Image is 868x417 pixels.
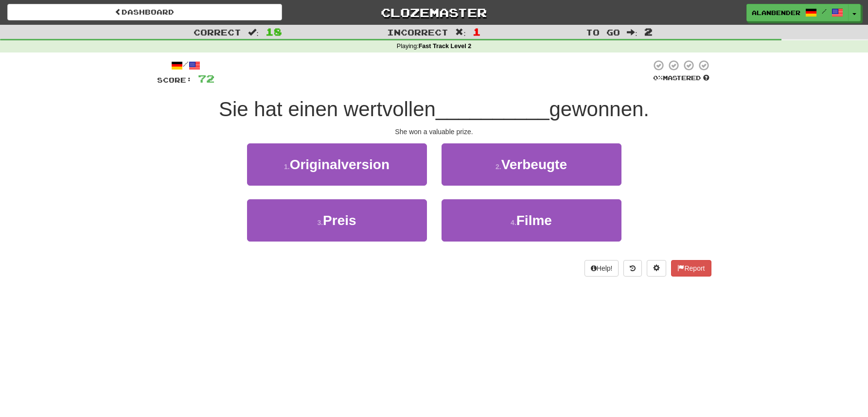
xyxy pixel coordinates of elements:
[511,219,516,226] small: 4 .
[496,163,501,171] small: 2 .
[290,157,390,172] span: Originalversion
[7,4,282,20] a: Dashboard
[627,28,638,36] span: :
[194,27,241,37] span: Correct
[247,143,427,186] button: 1.Originalversion
[473,26,481,37] span: 1
[671,260,711,277] button: Report
[549,98,650,121] span: gewonnen.
[247,199,427,242] button: 3.Preis
[822,8,827,15] span: /
[297,4,571,21] a: Clozemaster
[387,27,448,37] span: Incorrect
[644,26,653,37] span: 2
[219,98,436,121] span: Sie hat einen wertvollen
[442,199,621,242] button: 4.Filme
[746,4,849,21] a: AlanBender /
[653,74,663,82] span: 0 %
[284,163,290,171] small: 1 .
[752,8,800,17] span: AlanBender
[157,59,214,71] div: /
[436,98,549,121] span: __________
[651,74,711,83] div: Mastered
[455,28,466,36] span: :
[248,28,259,36] span: :
[266,26,282,37] span: 18
[623,260,642,277] button: Round history (alt+y)
[157,76,192,84] span: Score:
[586,27,620,37] span: To go
[323,213,356,228] span: Preis
[419,43,472,50] strong: Fast Track Level 2
[198,72,214,85] span: 72
[157,127,711,137] div: She won a valuable prize.
[516,213,552,228] span: Filme
[585,260,619,277] button: Help!
[501,157,567,172] span: Verbeugte
[442,143,621,186] button: 2.Verbeugte
[317,219,323,226] small: 3 .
